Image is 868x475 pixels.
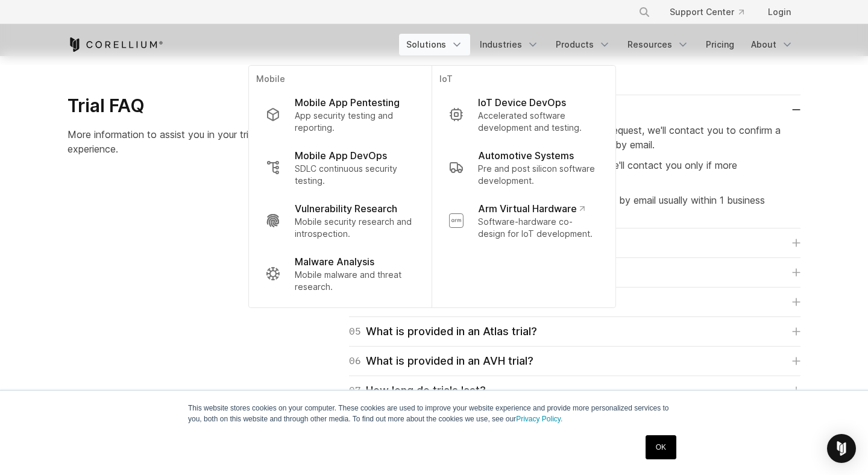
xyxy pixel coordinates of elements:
p: IoT Device DevOps [478,95,566,110]
div: What is provided in an Atlas trial? [349,323,537,340]
a: OK [646,435,676,459]
div: Navigation Menu [624,1,800,23]
div: Open Intercom Messenger [827,434,856,463]
div: How long do trials last? [349,382,486,399]
a: Mobile App Pentesting App security testing and reporting. [256,88,424,141]
a: About [744,34,800,55]
p: Mobile App Pentesting [295,95,400,110]
span: 07 [349,382,361,399]
a: Corellium Home [68,37,163,52]
a: Privacy Policy. [516,415,562,423]
span: 06 [349,353,361,370]
p: Malware Analysis [295,254,374,269]
a: Pricing [699,34,741,55]
a: Solutions [399,34,470,55]
a: Vulnerability Research Mobile security research and introspection. [256,194,424,247]
a: 07How long do trials last? [349,382,800,399]
span: 05 [349,323,361,340]
a: 06What is provided in an AVH trial? [349,353,800,370]
a: Products [549,34,618,55]
a: Automotive Systems Pre and post silicon software development. [439,141,608,194]
p: IoT [439,73,608,88]
h3: Trial FAQ [68,95,279,118]
a: Industries [473,34,546,55]
a: Login [758,1,800,23]
p: Vulnerability Research [295,201,397,216]
p: Software-hardware co-design for IoT development. [478,216,599,240]
p: Mobile malware and threat research. [295,269,415,293]
button: Search [634,1,655,23]
div: What is provided in an AVH trial? [349,353,533,370]
a: Arm Virtual Hardware Software-hardware co-design for IoT development. [439,194,608,247]
p: Arm Virtual Hardware [478,201,585,216]
p: SDLC continuous security testing. [295,163,415,187]
a: Support Center [660,1,753,23]
a: Malware Analysis Mobile malware and threat research. [256,247,424,300]
a: Mobile App DevOps SDLC continuous security testing. [256,141,424,194]
a: IoT Device DevOps Accelerated software development and testing. [439,88,608,141]
p: App security testing and reporting. [295,110,415,134]
div: Navigation Menu [399,34,800,55]
p: Mobile security research and introspection. [295,216,415,240]
p: Mobile App DevOps [295,148,387,163]
p: Pre and post silicon software development. [478,163,599,187]
p: This website stores cookies on your computer. These cookies are used to improve your website expe... [188,403,680,424]
p: More information to assist you in your trial experience. [68,127,279,156]
p: Accelerated software development and testing. [478,110,599,134]
p: Automotive Systems [478,148,574,163]
a: Resources [620,34,696,55]
p: Mobile [256,73,424,88]
a: 05What is provided in an Atlas trial? [349,323,800,340]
